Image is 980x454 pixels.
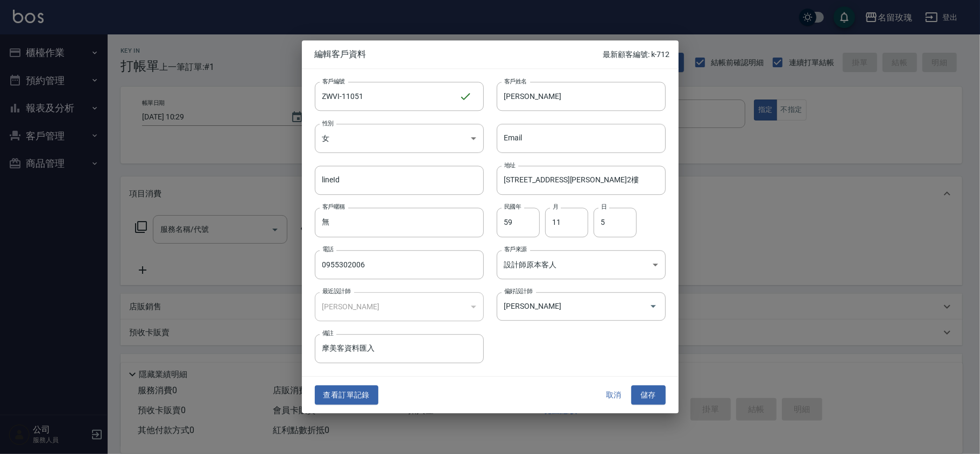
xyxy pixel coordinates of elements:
label: 民國年 [504,203,521,211]
label: 最近設計師 [322,287,350,295]
label: 客戶姓名 [504,77,527,85]
button: 取消 [597,385,631,405]
label: 性別 [322,119,334,127]
div: 女 [315,124,484,153]
label: 地址 [504,161,516,169]
label: 日 [601,203,607,211]
span: 編輯客戶資料 [315,49,603,60]
button: 儲存 [631,385,666,405]
div: 設計師原本客人 [497,250,666,279]
label: 客戶來源 [504,245,527,253]
label: 偏好設計師 [504,287,532,295]
label: 客戶編號 [322,77,345,85]
div: [PERSON_NAME] [315,292,484,321]
label: 月 [553,203,558,211]
label: 客戶暱稱 [322,203,345,211]
label: 備註 [322,329,334,337]
p: 最新顧客編號: k-712 [603,49,669,60]
button: 查看訂單記錄 [315,385,378,405]
label: 電話 [322,245,334,253]
button: Open [645,298,662,315]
